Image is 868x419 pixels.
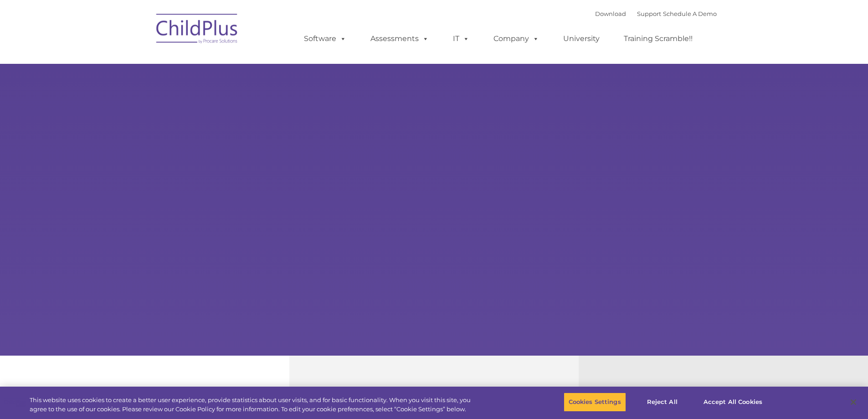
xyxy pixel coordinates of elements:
button: Close [843,392,863,412]
a: Assessments [361,30,438,48]
img: ChildPlus by Procare Solutions [152,7,243,53]
div: This website uses cookies to create a better user experience, provide statistics about user visit... [30,396,478,414]
font: | [595,10,717,17]
a: Download [595,10,626,17]
a: Support [637,10,661,17]
a: Schedule A Demo [663,10,717,17]
a: Company [484,30,548,48]
button: Reject All [634,393,691,412]
a: Software [295,30,355,48]
button: Cookies Settings [564,393,626,412]
a: Training Scramble!! [615,30,702,48]
a: IT [444,30,478,48]
a: University [554,30,609,48]
button: Accept All Cookies [699,393,767,412]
